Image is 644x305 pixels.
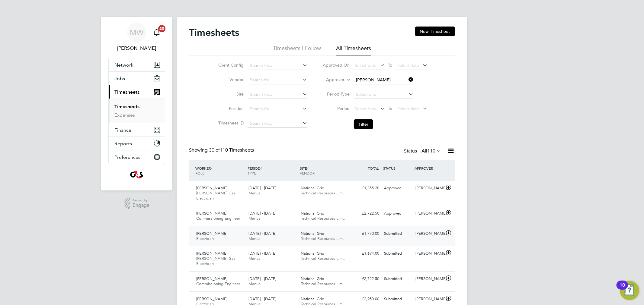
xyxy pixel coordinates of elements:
div: Submitted [382,249,413,259]
span: 110 Timesheets [209,147,254,153]
span: Reports [115,141,132,146]
span: Select date [397,106,419,112]
button: Jobs [109,72,165,85]
span: Commissioning Engineer [197,281,240,286]
span: National Grid [301,251,324,256]
div: WORKER [194,163,246,178]
a: Go to home page [108,170,165,180]
span: 30 of [209,147,220,153]
div: STATUS [382,163,413,174]
span: To [386,61,394,69]
span: Technical Resources Lim… [301,256,347,261]
h2: Timesheets [189,27,239,39]
div: [PERSON_NAME] [413,209,444,219]
span: National Grid [301,296,324,301]
span: ROLE [196,171,205,175]
span: To [386,105,394,112]
li: All Timesheets [336,45,371,55]
button: Filter [354,119,373,129]
label: Site [216,91,244,97]
span: MW [130,29,143,36]
div: Submitted [382,229,413,239]
a: MW[PERSON_NAME] [108,23,165,52]
div: £1,694.00 [351,249,382,259]
button: Reports [109,137,165,150]
a: Powered byEngage [124,198,149,209]
label: Approver [317,77,344,83]
button: Network [109,58,165,71]
span: Technical Resources Lim… [301,190,347,196]
div: £1,770.00 [351,229,382,239]
input: Search for... [354,76,413,84]
span: National Grid [301,185,324,190]
div: Approved [382,209,413,219]
span: 20 [158,25,165,32]
span: [PERSON_NAME] [197,251,228,256]
span: Preferences [115,154,141,160]
label: All [422,148,442,154]
span: Select date [355,63,376,68]
div: £2,722.50 [351,209,382,219]
div: [PERSON_NAME] [413,294,444,304]
span: Commissioning Engineer [197,216,240,221]
span: [PERSON_NAME] [197,211,228,216]
span: National Grid [301,211,324,216]
input: Search for... [248,90,307,99]
a: Timesheets [115,104,140,109]
label: Timesheet ID [216,120,244,126]
label: Vendor [216,77,244,82]
span: Network [115,62,134,68]
img: g4sssuk-logo-retina.png [129,170,144,180]
div: Status [404,147,443,156]
nav: Main navigation [101,17,172,190]
label: Approved On [322,62,350,68]
div: [PERSON_NAME] [413,183,444,193]
div: Submitted [382,294,413,304]
button: Timesheets [109,85,165,99]
button: Finance [109,123,165,137]
input: Search for... [248,105,307,113]
div: Timesheets [109,99,165,123]
button: Preferences [109,150,165,164]
input: Select one [354,90,413,99]
div: Approved [382,183,413,193]
span: VENDOR [300,171,315,175]
div: [PERSON_NAME] [413,249,444,259]
span: [PERSON_NAME] Gas Electrician [197,256,236,266]
span: [PERSON_NAME] [197,231,228,236]
span: / [307,166,308,171]
span: Technical Resources Lim… [301,216,347,221]
a: 20 [151,23,163,42]
span: Manual [248,190,261,196]
span: Manual [248,236,261,241]
span: Electrician [197,236,214,241]
span: Powered by [133,198,149,203]
input: Search for... [248,76,307,84]
input: Search for... [248,119,307,128]
label: Period [322,106,350,111]
li: Timesheets I Follow [273,45,321,55]
span: [DATE] - [DATE] [248,251,276,256]
div: £2,722.50 [351,274,382,284]
div: [PERSON_NAME] [413,274,444,284]
button: New Timesheet [415,27,455,36]
div: APPROVER [413,163,444,174]
button: Open Resource Center, 10 new notifications [620,281,639,300]
span: / [261,166,262,171]
span: Technical Resources Lim… [301,236,347,241]
span: TYPE [248,171,256,175]
span: Engage [133,203,149,208]
span: Timesheets [115,89,140,95]
input: Search for... [248,61,307,70]
span: Technical Resources Lim… [301,281,347,286]
div: [PERSON_NAME] [413,229,444,239]
label: Position [216,106,244,111]
span: [PERSON_NAME] Gas Electrician [197,190,236,201]
span: Select date [397,63,419,68]
span: Manual [248,256,261,261]
span: TOTAL [368,166,379,171]
span: / [211,166,212,171]
div: £1,355.20 [351,183,382,193]
div: Showing [189,147,255,153]
span: National Grid [301,231,324,236]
